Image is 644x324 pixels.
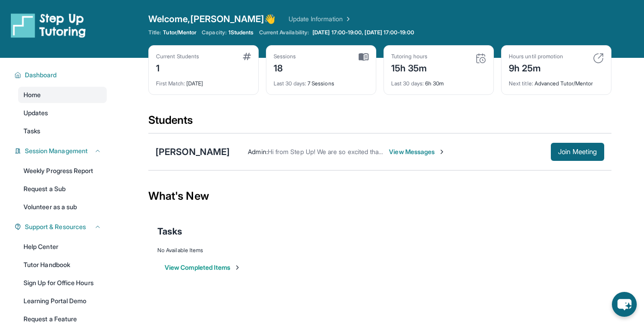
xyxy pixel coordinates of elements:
a: Request a Sub [18,181,107,197]
span: Tasks [157,225,182,238]
img: Chevron-Right [438,148,445,155]
div: [PERSON_NAME] [156,146,230,158]
div: What's New [148,176,611,216]
span: Dashboard [25,70,57,80]
button: chat-button [612,292,637,317]
span: Last 30 days : [391,80,424,87]
img: card [593,53,604,64]
button: Dashboard [21,70,101,80]
button: Support & Resources [21,222,101,231]
div: 18 [274,60,296,75]
div: 6h 30m [391,75,486,87]
a: Learning Portal Demo [18,293,107,309]
span: Tutor/Mentor [163,29,196,36]
span: Support & Resources [25,222,86,231]
span: View Messages [389,147,445,156]
button: Session Management [21,146,101,155]
div: Tutoring hours [391,53,427,60]
a: Sign Up for Office Hours [18,275,107,291]
img: card [243,53,251,60]
div: 9h 25m [509,60,563,75]
a: Volunteer as a sub [18,199,107,215]
div: Advanced Tutor/Mentor [509,75,604,87]
span: Current Availability: [259,29,309,36]
div: Hours until promotion [509,53,563,60]
span: [DATE] 17:00-19:00, [DATE] 17:00-19:00 [313,29,414,36]
div: 7 Sessions [274,75,369,87]
span: Home [24,90,41,99]
span: Welcome, [PERSON_NAME] 👋 [148,13,276,25]
span: Session Management [25,146,88,155]
a: Home [18,87,107,103]
div: Sessions [274,53,296,60]
a: Update Information [289,14,352,23]
span: 1 Students [228,29,254,36]
a: Updates [18,105,107,121]
div: 1 [156,60,199,75]
img: card [475,53,486,64]
a: Weekly Progress Report [18,163,107,179]
span: Next title : [509,80,533,87]
div: [DATE] [156,75,251,87]
img: logo [11,13,86,38]
img: card [359,53,369,61]
div: Students [148,113,611,133]
span: Last 30 days : [274,80,306,87]
a: Help Center [18,239,107,255]
span: First Match : [156,80,185,87]
span: Title: [148,29,161,36]
button: Join Meeting [551,143,604,161]
a: [DATE] 17:00-19:00, [DATE] 17:00-19:00 [311,29,416,36]
div: 15h 35m [391,60,427,75]
span: Updates [24,108,48,117]
div: Current Students [156,53,199,60]
img: Chevron Right [343,14,352,23]
button: View Completed Items [165,263,241,272]
span: Admin : [248,148,267,155]
a: Tasks [18,123,107,139]
a: Tutor Handbook [18,257,107,273]
span: Join Meeting [558,149,597,155]
span: Capacity: [202,29,227,36]
span: Tasks [24,127,40,136]
div: No Available Items [157,247,602,254]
